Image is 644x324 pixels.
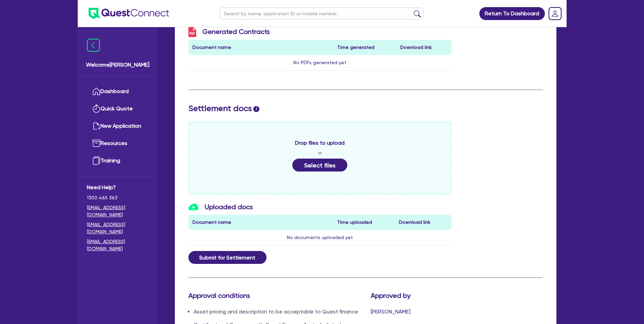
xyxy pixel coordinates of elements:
li: Asset pricing and description to be acceptable to Quest finance [194,308,361,316]
a: Dashboard [87,83,148,100]
input: Search by name, application ID or mobile number... [220,7,423,19]
a: Quick Quote [87,100,148,118]
th: Document name [188,40,333,55]
span: Need Help? [87,183,148,192]
a: New Application [87,118,148,135]
td: No documents uploaded yet [188,230,452,246]
img: icon-menu-close [87,39,100,52]
span: Welcome [PERSON_NAME] [86,61,149,69]
th: Download link [395,215,452,230]
th: Time generated [333,40,396,55]
h3: Approval conditions [188,291,361,300]
span: i [253,106,259,112]
span: Drop files to upload [295,139,345,147]
h3: Uploaded docs [188,203,452,212]
button: Select files [292,159,347,172]
a: Resources [87,135,148,152]
a: Return To Dashboard [479,7,545,20]
a: [EMAIL_ADDRESS][DOMAIN_NAME] [87,221,148,235]
span: [PERSON_NAME] [371,308,410,315]
img: quick-quote [92,105,100,113]
img: icon-pdf [188,27,196,37]
td: No PDFs generated yet [188,55,452,71]
span: or [318,150,322,156]
img: icon-upload [188,203,199,212]
th: Document name [188,215,333,230]
h3: Generated Contracts [188,27,452,37]
img: training [92,157,100,165]
button: Submit for Settlement [188,251,266,264]
h3: Approved by [371,291,452,300]
a: [EMAIL_ADDRESS][DOMAIN_NAME] [87,238,148,252]
h2: Settlement docs [188,104,543,113]
a: Training [87,152,148,169]
img: quest-connect-logo-blue [89,8,169,19]
a: [EMAIL_ADDRESS][DOMAIN_NAME] [87,204,148,218]
th: Download link [396,40,452,55]
img: new-application [92,122,100,130]
th: Time uploaded [333,215,395,230]
img: resources [92,139,100,147]
span: 1300 465 363 [87,194,148,201]
a: Dropdown toggle [546,5,564,22]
